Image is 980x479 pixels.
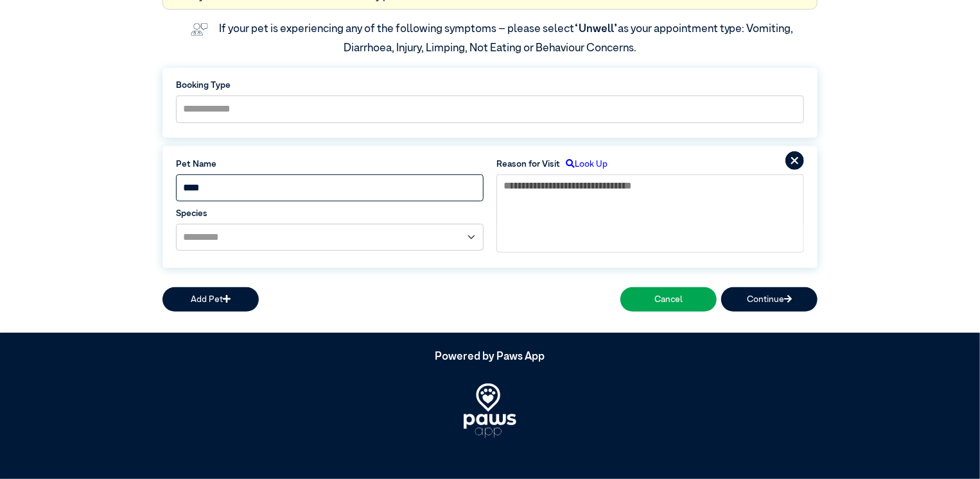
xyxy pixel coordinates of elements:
[620,287,717,311] button: Cancel
[721,287,818,311] button: Continue
[186,19,213,40] img: vet
[162,351,818,364] h5: Powered by Paws App
[464,383,516,438] img: PawsApp
[574,24,618,35] span: “Unwell”
[176,79,804,92] label: Booking Type
[219,24,796,54] label: If your pet is experiencing any of the following symptoms – please select as your appointment typ...
[176,158,484,171] label: Pet Name
[176,207,484,220] label: Species
[560,158,608,171] label: Look Up
[496,158,560,171] label: Reason for Visit
[162,287,259,311] button: Add Pet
